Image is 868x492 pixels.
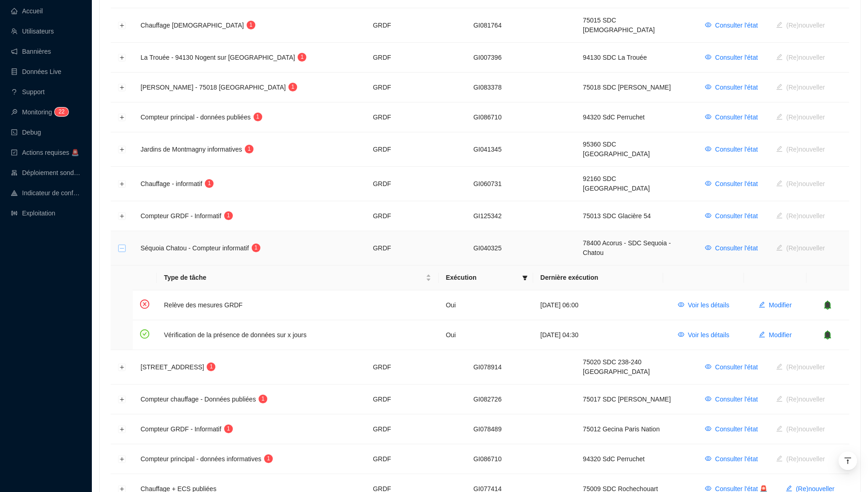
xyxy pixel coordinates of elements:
[248,146,251,152] span: 1
[705,84,711,90] span: eye
[583,212,651,220] span: 75013 SDC Glacière 54
[466,444,575,474] td: GI086710
[715,113,758,122] span: Consulter l'état
[141,455,261,463] span: Compteur principal - données informatives
[366,132,466,167] td: GRDF
[366,167,466,201] td: GRDF
[207,362,215,371] sup: 1
[466,201,575,231] td: GI125342
[141,84,286,91] span: [PERSON_NAME] - 75018 [GEOGRAPHIC_DATA]
[11,189,81,197] a: heat-mapIndicateur de confort
[11,88,45,96] a: questionSupport
[715,53,758,62] span: Consulter l'état
[769,176,832,191] button: (Re)nouveller
[11,149,17,156] span: check-square
[715,83,758,92] span: Consulter l'état
[688,330,729,340] span: Voir les détails
[715,362,758,372] span: Consulter l'état
[705,54,711,60] span: eye
[705,212,711,219] span: eye
[715,395,758,404] span: Consulter l'état
[769,360,832,374] button: (Re)nouveller
[11,129,41,136] a: codeDebug
[141,180,202,187] span: Chauffage - informatif
[769,110,832,124] button: (Re)nouveller
[141,425,221,433] span: Compteur GRDF - Informatif
[688,300,729,310] span: Voir les détails
[118,426,126,433] button: Développer la ligne
[256,113,259,120] span: 1
[715,424,758,434] span: Consulter l'état
[11,7,43,15] a: homeAccueil
[366,73,466,102] td: GRDF
[298,53,306,62] sup: 1
[715,211,758,221] span: Consulter l'état
[118,181,126,188] button: Développer la ligne
[466,8,575,43] td: GI081764
[698,110,765,124] button: Consulter l'état
[520,271,530,284] span: filter
[254,113,262,121] sup: 1
[759,301,765,308] span: edit
[751,298,799,312] button: Modifier
[366,8,466,43] td: GRDF
[58,108,62,115] span: 2
[583,455,645,463] span: 94320 SdC Perruchet
[786,485,792,492] span: edit
[769,300,792,310] span: Modifier
[671,298,737,312] button: Voir les détails
[823,330,832,339] span: bell
[55,107,68,116] sup: 22
[224,211,233,220] sup: 1
[769,18,832,33] button: (Re)nouveller
[698,80,765,95] button: Consulter l'état
[11,169,81,176] a: clusterDéploiement sondes
[446,273,519,283] span: Exécution
[366,414,466,444] td: GRDF
[11,48,51,55] a: notificationBannières
[769,80,832,95] button: (Re)nouveller
[705,455,711,462] span: eye
[11,28,54,35] a: teamUtilisateurs
[366,102,466,132] td: GRDF
[678,301,684,308] span: eye
[698,360,765,374] button: Consulter l'état
[157,320,439,350] td: Vérification de la présence de données sur x jours
[141,22,244,29] span: Chauffage [DEMOGRAPHIC_DATA]
[446,301,456,309] span: Oui
[715,145,758,154] span: Consulter l'état
[366,444,466,474] td: GRDF
[205,179,214,188] sup: 1
[583,54,647,61] span: 94130 SDC La Trouée
[533,290,663,320] td: [DATE] 06:00
[249,22,253,28] span: 1
[208,180,211,187] span: 1
[62,108,65,115] span: 2
[254,244,258,251] span: 1
[227,212,230,219] span: 1
[466,350,575,385] td: GI078914
[583,175,650,192] span: 92160 SDC [GEOGRAPHIC_DATA]
[583,425,659,433] span: 75012 Gecina Paris Nation
[288,83,297,91] sup: 1
[141,396,256,403] span: Compteur chauffage - Données publiées
[252,243,260,252] sup: 1
[118,213,126,220] button: Développer la ligne
[671,328,737,342] button: Voir les détails
[245,145,254,153] sup: 1
[261,396,265,402] span: 1
[705,22,711,28] span: eye
[224,424,233,433] sup: 1
[118,22,126,29] button: Développer la ligne
[698,142,765,157] button: Consulter l'état
[466,414,575,444] td: GI078489
[157,290,439,320] td: Relève des mesures GRDF
[769,50,832,65] button: (Re)nouveller
[227,425,230,432] span: 1
[466,385,575,414] td: GI082726
[11,209,55,217] a: slidersExploitation
[141,212,221,220] span: Compteur GRDF - Informatif
[118,54,126,62] button: Développer la ligne
[247,21,255,29] sup: 1
[118,456,126,463] button: Développer la ligne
